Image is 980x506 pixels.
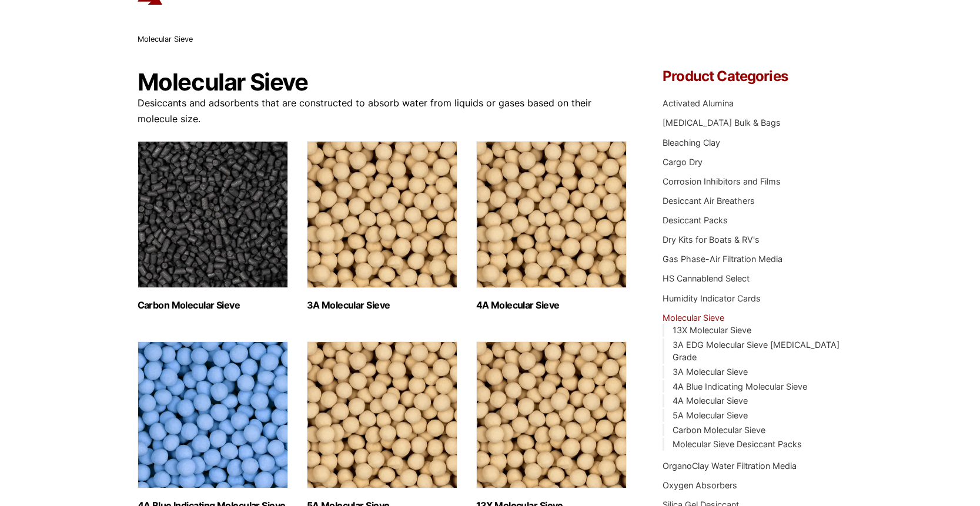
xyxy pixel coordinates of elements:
a: 13X Molecular Sieve [673,325,751,335]
a: Visit product category 4A Molecular Sieve [476,141,627,311]
a: Desiccant Air Breathers [663,196,755,206]
a: 4A Blue Indicating Molecular Sieve [673,381,807,391]
p: Desiccants and adsorbents that are constructed to absorb water from liquids or gases based on the... [138,95,628,127]
a: Humidity Indicator Cards [663,293,761,303]
a: [MEDICAL_DATA] Bulk & Bags [663,118,781,128]
a: 4A Molecular Sieve [673,396,748,406]
a: 3A Molecular Sieve [673,367,748,377]
a: Desiccant Packs [663,215,728,225]
img: 5A Molecular Sieve [307,341,457,488]
a: Cargo Dry [663,157,703,167]
a: Corrosion Inhibitors and Films [663,176,781,186]
h4: Product Categories [663,69,842,83]
a: HS Cannablend Select [663,273,750,283]
a: Visit product category 3A Molecular Sieve [307,141,457,311]
a: 5A Molecular Sieve [673,410,748,420]
a: Activated Alumina [663,98,734,108]
img: 4A Blue Indicating Molecular Sieve [138,341,288,488]
h1: Molecular Sieve [138,69,628,95]
h2: 4A Molecular Sieve [476,300,627,311]
h2: Carbon Molecular Sieve [138,300,288,311]
a: Gas Phase-Air Filtration Media [663,254,782,264]
a: Carbon Molecular Sieve [673,425,765,435]
a: OrganoClay Water Filtration Media [663,461,797,471]
a: Oxygen Absorbers [663,480,737,490]
a: 3A EDG Molecular Sieve [MEDICAL_DATA] Grade [673,340,839,363]
a: Bleaching Clay [663,138,720,148]
h2: 3A Molecular Sieve [307,300,457,311]
a: Dry Kits for Boats & RV's [663,234,760,244]
img: 3A Molecular Sieve [307,141,457,288]
a: Molecular Sieve [663,313,724,323]
span: Molecular Sieve [138,35,193,43]
img: 4A Molecular Sieve [476,141,627,288]
img: 13X Molecular Sieve [476,341,627,488]
a: Visit product category Carbon Molecular Sieve [138,141,288,311]
a: Molecular Sieve Desiccant Packs [673,439,802,449]
img: Carbon Molecular Sieve [138,141,288,288]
